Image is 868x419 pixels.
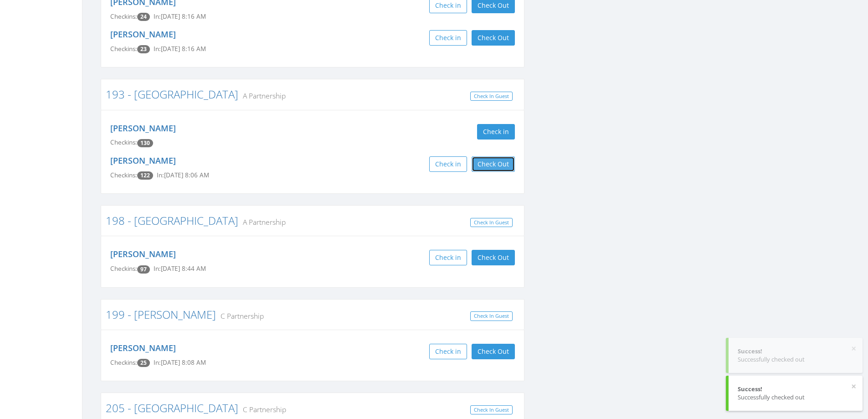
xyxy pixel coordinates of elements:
[110,358,137,367] span: Checkins:
[106,400,238,415] a: 205 - [GEOGRAPHIC_DATA]
[216,311,264,321] small: C Partnership
[477,124,515,140] button: Check in
[738,385,853,393] div: Success!
[472,344,515,359] button: Check Out
[137,45,150,53] span: Checkin count
[110,29,176,40] a: [PERSON_NAME]
[106,307,216,322] a: 199 - [PERSON_NAME]
[154,358,206,367] span: In: [DATE] 8:08 AM
[110,171,137,179] span: Checkins:
[137,139,153,147] span: Checkin count
[470,218,513,228] a: Check In Guest
[738,347,853,356] div: Success!
[106,87,238,102] a: 193 - [GEOGRAPHIC_DATA]
[472,250,515,265] button: Check Out
[110,342,176,353] a: [PERSON_NAME]
[470,92,513,101] a: Check In Guest
[110,12,137,21] span: Checkins:
[429,30,467,46] button: Check in
[110,248,176,259] a: [PERSON_NAME]
[154,264,206,273] span: In: [DATE] 8:44 AM
[157,171,209,179] span: In: [DATE] 8:06 AM
[110,138,137,146] span: Checkins:
[110,155,176,166] a: [PERSON_NAME]
[472,30,515,46] button: Check Out
[154,12,206,21] span: In: [DATE] 8:16 AM
[238,217,286,227] small: A Partnership
[137,359,150,367] span: Checkin count
[851,344,856,353] button: ×
[851,382,856,391] button: ×
[738,355,853,364] div: Successfully checked out
[470,311,513,321] a: Check In Guest
[238,91,286,101] small: A Partnership
[110,123,176,134] a: [PERSON_NAME]
[429,156,467,172] button: Check in
[238,404,286,414] small: C Partnership
[137,265,150,274] span: Checkin count
[429,250,467,265] button: Check in
[472,156,515,172] button: Check Out
[738,393,853,402] div: Successfully checked out
[429,344,467,359] button: Check in
[137,171,153,180] span: Checkin count
[110,264,137,273] span: Checkins:
[110,45,137,53] span: Checkins:
[137,13,150,21] span: Checkin count
[470,405,513,415] a: Check In Guest
[106,213,238,228] a: 198 - [GEOGRAPHIC_DATA]
[154,45,206,53] span: In: [DATE] 8:16 AM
